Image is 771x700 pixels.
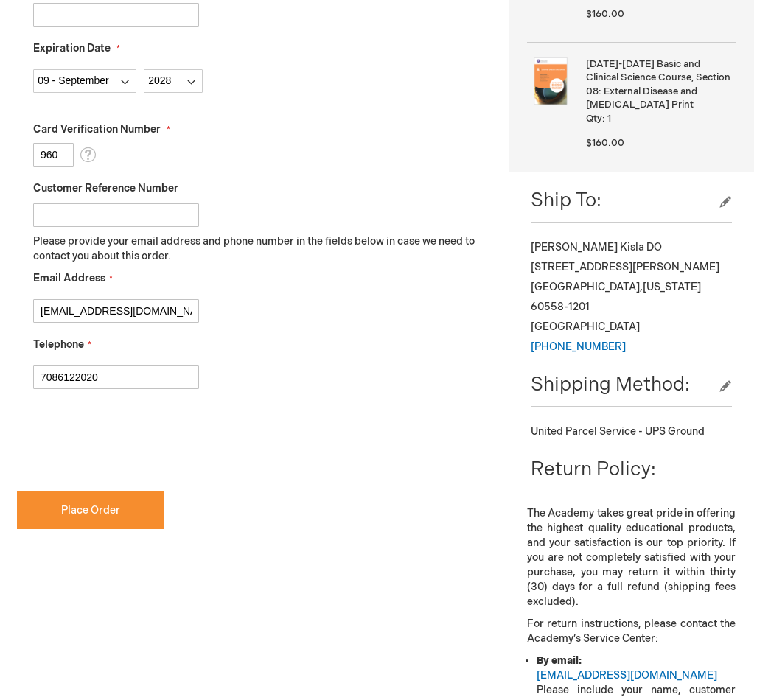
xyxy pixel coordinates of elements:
[586,137,624,149] span: $160.00
[33,182,178,195] span: Customer Reference Number
[586,57,732,112] strong: [DATE]-[DATE] Basic and Clinical Science Course, Section 08: External Disease and [MEDICAL_DATA] ...
[33,338,84,351] span: Telephone
[586,113,602,125] span: Qty
[17,491,164,529] button: Place Order
[643,281,701,293] span: [US_STATE]
[33,234,486,264] p: Please provide your email address and phone number in the fields below in case we need to contact...
[586,8,624,20] span: $160.00
[61,504,120,517] span: Place Order
[531,237,732,357] div: [PERSON_NAME] Kisla DO [STREET_ADDRESS][PERSON_NAME] [GEOGRAPHIC_DATA] , 60558-1201 [GEOGRAPHIC_D...
[17,413,241,470] iframe: reCAPTCHA
[33,123,161,136] span: Card Verification Number
[527,617,736,646] p: For return instructions, please contact the Academy’s Service Center:
[527,57,574,105] img: 2025-2026 Basic and Clinical Science Course, Section 08: External Disease and Cornea Print
[531,374,690,396] span: Shipping Method:
[527,506,736,609] p: The Academy takes great pride in offering the highest quality educational products, and your sati...
[531,189,601,212] span: Ship To:
[33,272,105,284] span: Email Address
[607,113,611,125] span: 1
[537,654,582,667] strong: By email:
[531,425,705,438] span: United Parcel Service - UPS Ground
[531,458,656,481] span: Return Policy:
[33,143,74,167] input: Card Verification Number
[531,340,626,353] a: [PHONE_NUMBER]
[537,669,717,682] a: [EMAIL_ADDRESS][DOMAIN_NAME]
